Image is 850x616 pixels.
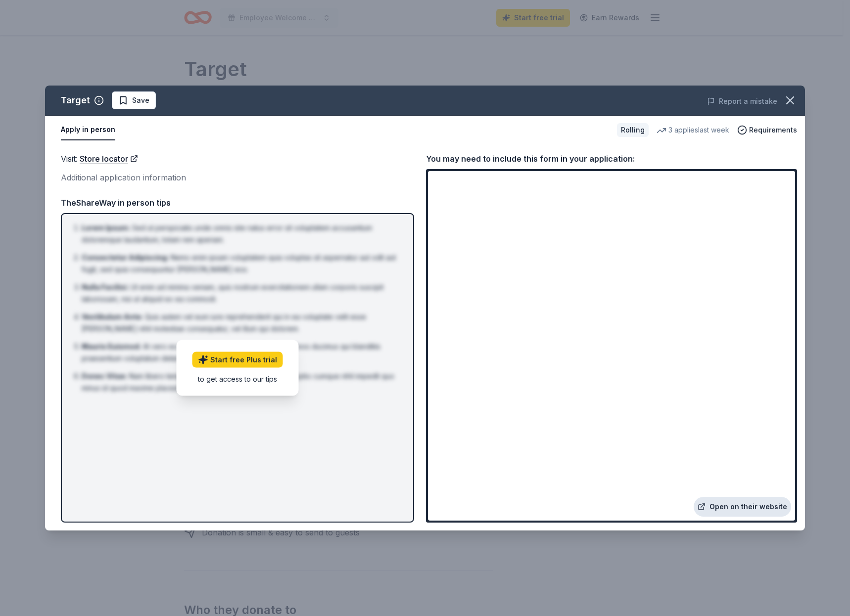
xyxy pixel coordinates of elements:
li: Ut enim ad minima veniam, quis nostrum exercitationem ullam corporis suscipit laboriosam, nisi ut... [82,281,399,305]
button: Apply in person [61,120,115,140]
span: Nulla Facilisi : [82,283,129,291]
span: Mauris Euismod : [82,342,141,351]
div: TheShareWay in person tips [61,196,414,209]
div: 3 applies last week [657,124,729,136]
div: Visit : [61,152,414,165]
div: to get access to our tips [192,374,283,384]
div: Additional application information [61,171,414,184]
button: Save [112,91,156,109]
span: Requirements [749,124,797,136]
li: Nam libero tempore, cum soluta nobis est eligendi optio cumque nihil impedit quo minus id quod ma... [82,370,399,394]
span: Vestibulum Ante : [82,312,143,321]
span: Lorem Ipsum : [82,223,130,232]
a: Store locator [80,152,138,165]
div: Target [61,92,90,108]
a: Open on their website [694,497,791,517]
button: Report a mistake [707,95,777,107]
li: At vero eos et accusamus et iusto odio dignissimos ducimus qui blanditiis praesentium voluptatum ... [82,341,399,364]
span: Consectetur Adipiscing : [82,253,169,262]
a: Start free Plus trial [192,352,283,368]
span: Donec Vitae : [82,372,127,380]
div: You may need to include this form in your application: [426,152,797,165]
li: Sed ut perspiciatis unde omnis iste natus error sit voluptatem accusantium doloremque laudantium,... [82,222,399,246]
button: Requirements [737,124,797,136]
li: Quis autem vel eum iure reprehenderit qui in ea voluptate velit esse [PERSON_NAME] nihil molestia... [82,311,399,335]
li: Nemo enim ipsam voluptatem quia voluptas sit aspernatur aut odit aut fugit, sed quia consequuntur... [82,252,399,275]
div: Rolling [617,123,649,137]
span: Save [132,94,149,106]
